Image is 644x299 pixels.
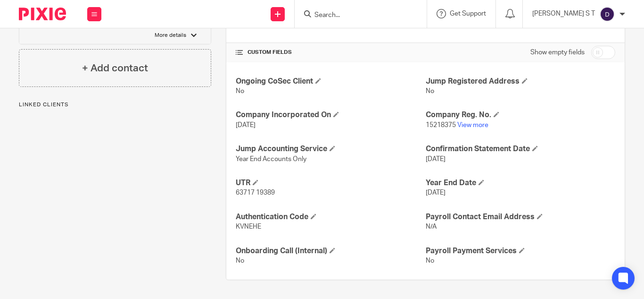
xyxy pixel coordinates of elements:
span: [DATE] [426,189,446,196]
h4: Confirmation Statement Date [426,144,615,154]
h4: Company Incorporated On [236,110,425,120]
span: No [426,257,434,264]
h4: + Add contact [82,61,148,76]
img: svg%3E [600,7,615,22]
h4: Year End Date [426,178,615,188]
h4: Company Reg. No. [426,110,615,120]
h4: UTR [236,178,425,188]
span: [DATE] [236,122,256,128]
h4: Jump Registered Address [426,77,615,86]
span: 63717 19389 [236,189,275,196]
span: Year End Accounts Only [236,156,306,162]
p: Linked clients [19,101,211,109]
span: No [426,88,434,94]
h4: Authentication Code [236,212,425,222]
span: [DATE] [426,156,446,162]
span: Get Support [450,10,486,17]
a: View more [457,122,488,128]
span: 15218375 [426,122,456,128]
h4: CUSTOM FIELDS [236,49,425,56]
label: Show empty fields [530,48,585,57]
h4: Payroll Contact Email Address [426,212,615,222]
p: More details [155,32,186,39]
h4: Jump Accounting Service [236,144,425,154]
span: N/A [426,223,437,230]
span: No [236,88,244,94]
h4: Onboarding Call (Internal) [236,246,425,256]
span: No [236,257,244,264]
h4: Payroll Payment Services [426,246,615,256]
img: Pixie [19,8,66,20]
span: KVNEHE [236,223,261,230]
p: [PERSON_NAME] S T [532,9,595,18]
h4: Ongoing CoSec Client [236,77,425,86]
input: Search [314,11,398,20]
